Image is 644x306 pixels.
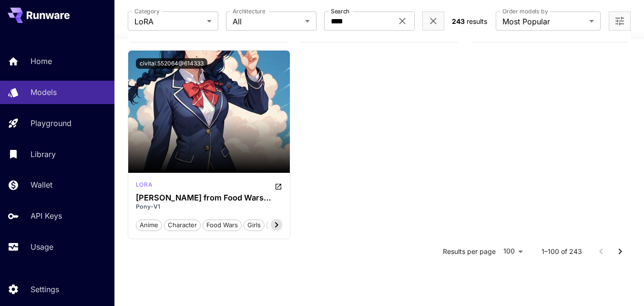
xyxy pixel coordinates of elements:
[502,16,585,27] span: Most Popular
[134,16,203,27] span: LoRA
[31,117,72,129] p: Playground
[467,17,487,25] span: results
[136,58,207,69] button: civitai:552064@614333
[136,180,152,192] div: Pony
[203,221,241,230] span: food wars
[164,221,200,230] span: character
[164,219,201,231] button: character
[428,15,439,27] button: Clear filters (1)
[267,221,325,230] span: [PERSON_NAME]
[443,247,496,256] p: Results per page
[244,219,265,231] button: girls
[500,244,526,258] div: 100
[31,241,53,253] p: Usage
[244,221,264,230] span: girls
[136,180,152,189] p: lora
[31,55,52,67] p: Home
[136,219,162,231] button: anime
[31,148,56,160] p: Library
[233,7,265,15] label: Architecture
[233,16,301,27] span: All
[31,284,59,295] p: Settings
[31,210,62,222] p: API Keys
[331,7,349,15] label: Search
[275,180,282,192] button: Open in CivitAI
[136,221,162,230] span: anime
[542,247,582,256] p: 1–100 of 243
[502,7,548,15] label: Order models by
[136,193,282,202] div: Tadokoro Megumi from Food Wars Pony
[31,179,52,190] p: Wallet
[31,86,57,98] p: Models
[452,17,465,25] span: 243
[203,219,242,231] button: food wars
[614,15,625,27] button: Open more filters
[611,242,630,261] button: Go to next page
[134,7,160,15] label: Category
[266,219,325,231] button: [PERSON_NAME]
[136,193,282,202] h3: [PERSON_NAME] from Food Wars Pony
[136,202,282,211] p: Pony-V1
